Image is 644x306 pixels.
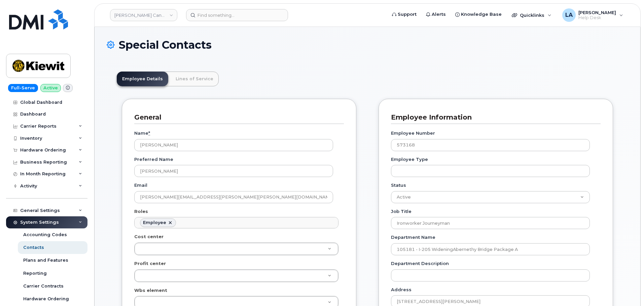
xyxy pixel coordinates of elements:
[170,72,219,86] a: Lines of Service
[391,113,596,122] h3: Employee Information
[391,260,449,267] label: Department Description
[134,233,164,240] label: Cost center
[134,287,167,294] label: Wbs element
[134,130,150,136] label: Name
[134,208,148,215] label: Roles
[134,113,339,122] h3: General
[143,220,166,225] div: Employee
[148,130,150,136] abbr: required
[391,130,435,136] label: Employee Number
[117,72,168,86] a: Employee Details
[391,287,412,293] label: Address
[134,156,173,163] label: Preferred Name
[391,182,406,188] label: Status
[107,39,628,51] h1: Special Contacts
[391,234,435,241] label: Department Name
[391,208,412,215] label: Job Title
[134,182,147,188] label: Email
[391,156,428,163] label: Employee Type
[134,260,166,267] label: Profit center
